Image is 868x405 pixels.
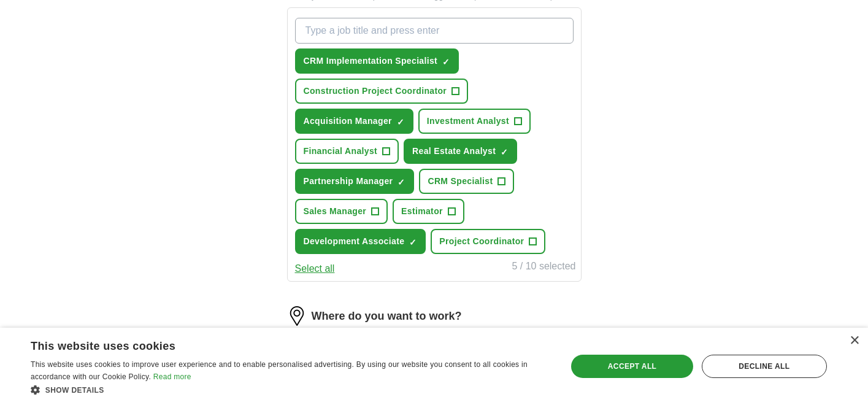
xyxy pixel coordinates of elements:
[295,18,574,44] input: Type a job title and press enter
[304,145,378,158] span: Financial Analyst
[419,169,514,194] button: CRM Specialist
[295,139,399,164] button: Financial Analyst
[295,169,415,194] button: Partnership Manager✓
[418,109,531,134] button: Investment Analyst
[45,386,104,395] span: Show details
[702,355,827,378] div: Decline all
[428,175,493,188] span: CRM Specialist
[431,229,545,254] button: Project Coordinator
[442,57,450,67] span: ✓
[427,115,509,128] span: Investment Analyst
[295,48,459,74] button: CRM Implementation Specialist✓
[571,355,693,378] div: Accept all
[398,177,405,187] span: ✓
[304,205,367,218] span: Sales Manager
[31,360,528,381] span: This website uses cookies to improve user experience and to enable personalised advertising. By u...
[31,335,520,353] div: This website uses cookies
[501,147,508,157] span: ✓
[295,261,335,276] button: Select all
[304,175,393,188] span: Partnership Manager
[304,115,392,128] span: Acquisition Manager
[404,139,517,164] button: Real Estate Analyst✓
[304,85,447,98] span: Construction Project Coordinator
[287,306,307,326] img: location.png
[295,229,426,254] button: Development Associate✓
[401,205,443,218] span: Estimator
[31,384,551,396] div: Show details
[312,308,462,325] label: Where do you want to work?
[409,237,417,247] span: ✓
[439,235,524,248] span: Project Coordinator
[397,117,404,127] span: ✓
[393,199,464,224] button: Estimator
[304,235,405,248] span: Development Associate
[295,199,388,224] button: Sales Manager
[850,336,859,345] div: Close
[512,259,575,276] div: 5 / 10 selected
[295,79,469,104] button: Construction Project Coordinator
[412,145,496,158] span: Real Estate Analyst
[153,372,191,381] a: Read more, opens a new window
[295,109,413,134] button: Acquisition Manager✓
[304,55,438,67] span: CRM Implementation Specialist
